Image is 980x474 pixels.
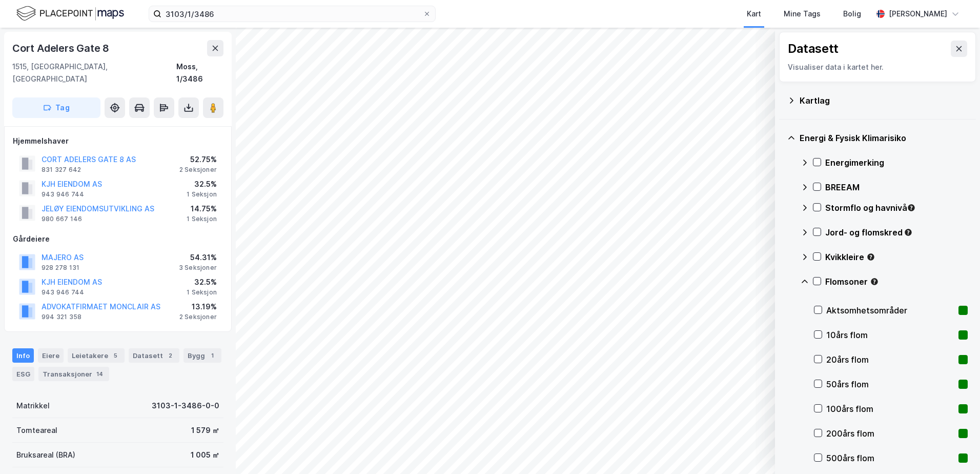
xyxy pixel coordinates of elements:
[179,264,217,272] div: 3 Seksjoner
[826,353,954,366] div: 20års flom
[42,313,81,321] div: 994 321 358
[179,251,217,264] div: 54.31%
[191,424,219,437] div: 1 579 ㎡
[13,233,223,245] div: Gårdeiere
[904,228,913,237] div: Tooltip anchor
[12,40,111,56] div: Cort Adelers Gate 8
[187,203,217,215] div: 14.75%
[12,367,34,381] div: ESG
[38,367,109,381] div: Transaksjoner
[12,348,34,363] div: Info
[843,8,861,20] div: Bolig
[826,378,954,390] div: 50års flom
[179,153,217,166] div: 52.75%
[16,5,124,23] img: logo.f888ab2527a4732fd821a326f86c7f29.svg
[825,156,968,169] div: Energimerking
[129,348,179,363] div: Datasett
[179,313,217,321] div: 2 Seksjoner
[826,452,954,464] div: 500års flom
[826,304,954,317] div: Aktsomhetsområder
[191,449,219,461] div: 1 005 ㎡
[161,6,423,22] input: Søk på adresse, matrikkel, gårdeiere, leietakere eller personer
[42,264,79,272] div: 928 278 131
[42,288,84,297] div: 943 946 744
[788,41,839,57] div: Datasett
[187,190,217,199] div: 1 Seksjon
[929,425,980,474] iframe: Chat Widget
[110,350,120,361] div: 5
[42,166,81,174] div: 831 327 642
[825,251,968,263] div: Kvikkleire
[179,301,217,313] div: 13.19%
[826,329,954,341] div: 10års flom
[187,288,217,297] div: 1 Seksjon
[800,94,968,107] div: Kartlag
[13,135,223,147] div: Hjemmelshaver
[187,178,217,190] div: 32.5%
[16,449,75,461] div: Bruksareal (BRA)
[16,424,57,437] div: Tomteareal
[152,400,219,412] div: 3103-1-3486-0-0
[870,277,879,286] div: Tooltip anchor
[907,203,916,212] div: Tooltip anchor
[826,403,954,415] div: 100års flom
[42,190,84,199] div: 943 946 744
[68,348,125,363] div: Leietakere
[826,427,954,440] div: 200års flom
[784,8,821,20] div: Mine Tags
[825,202,968,214] div: Stormflo og havnivå
[179,166,217,174] div: 2 Seksjoner
[825,181,968,193] div: BREEAM
[165,350,175,361] div: 2
[747,8,761,20] div: Kart
[187,215,217,223] div: 1 Seksjon
[866,252,875,262] div: Tooltip anchor
[800,132,968,144] div: Energi & Fysisk Klimarisiko
[207,350,217,361] div: 1
[825,226,968,239] div: Jord- og flomskred
[94,369,105,379] div: 14
[16,400,50,412] div: Matrikkel
[889,8,947,20] div: [PERSON_NAME]
[12,97,100,118] button: Tag
[176,61,223,85] div: Moss, 1/3486
[187,276,217,288] div: 32.5%
[788,61,967,73] div: Visualiser data i kartet her.
[38,348,64,363] div: Eiere
[825,275,968,288] div: Flomsoner
[183,348,221,363] div: Bygg
[12,61,176,85] div: 1515, [GEOGRAPHIC_DATA], [GEOGRAPHIC_DATA]
[42,215,82,223] div: 980 667 146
